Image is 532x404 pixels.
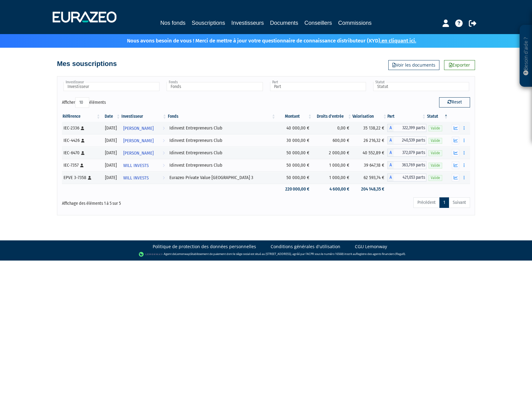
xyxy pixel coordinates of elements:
i: [Français] Personne physique [81,139,85,143]
td: 50 000,00 € [276,147,312,159]
span: 322,399 parts [394,124,426,132]
span: A [387,161,394,169]
i: Voir l'investisseur [163,160,165,171]
select: Afficheréléments [75,97,89,108]
div: EPVE 3-7358 [63,174,99,181]
h4: Mes souscriptions [57,60,117,68]
span: A [387,149,394,157]
i: Voir l'investisseur [163,135,165,147]
td: 39 647,18 € [352,159,388,171]
img: logo-lemonway.png [139,251,163,257]
th: Montant: activer pour trier la colonne par ordre croissant [276,111,312,122]
span: Valide [429,175,442,181]
a: en cliquant ici. [382,37,416,44]
span: 363,769 parts [394,161,426,169]
div: A - Idinvest Entrepreneurs Club [387,149,426,157]
button: Reset [439,97,470,107]
th: Droits d'entrée: activer pour trier la colonne par ordre croissant [312,111,352,122]
td: 204 148,35 € [352,184,388,195]
td: 1 000,00 € [312,159,352,171]
span: A [387,136,394,144]
div: Affichage des éléments 1 à 5 sur 5 [62,197,227,207]
th: Référence : activer pour trier la colonne par ordre croissant [62,111,101,122]
span: A [387,124,394,132]
div: [DATE] [103,150,119,156]
a: [PERSON_NAME] [121,134,167,147]
div: IEC-6470 [63,150,99,156]
th: Part: activer pour trier la colonne par ordre croissant [387,111,426,122]
a: [PERSON_NAME] [121,147,167,159]
a: Investisseurs [231,19,264,27]
td: 1 000,00 € [312,171,352,184]
th: Valorisation: activer pour trier la colonne par ordre croissant [352,111,388,122]
span: 421,053 parts [394,173,426,182]
div: Idinvest Entrepreneurs Club [169,162,274,169]
span: WILL INVESTS [123,160,149,171]
span: Valide [429,150,442,156]
div: IEC-2336 [63,125,99,131]
a: CGU Lemonway [355,244,387,250]
td: 0,00 € [312,122,352,134]
td: 220 000,00 € [276,184,312,195]
td: 50 000,00 € [276,171,312,184]
div: [DATE] [103,162,119,169]
i: Voir l'investisseur [163,123,165,134]
span: Valide [429,125,442,131]
i: [Français] Personne physique [81,151,85,155]
td: 30 000,00 € [276,134,312,147]
span: Valide [429,138,442,144]
th: Investisseur: activer pour trier la colonne par ordre croissant [121,111,167,122]
div: Eurazeo Private Value [GEOGRAPHIC_DATA] 3 [169,174,274,181]
div: - Agent de (établissement de paiement dont le siège social est situé au [STREET_ADDRESS], agréé p... [6,251,526,257]
div: [DATE] [103,174,119,181]
div: Idinvest Entrepreneurs Club [169,150,274,156]
span: A [387,173,394,182]
td: 35 138,22 € [352,122,388,134]
td: 600,00 € [312,134,352,147]
a: 1 [439,197,449,208]
i: [Français] Personne physique [81,126,84,130]
a: Voir les documents [388,60,439,70]
td: 40 552,89 € [352,147,388,159]
a: Conditions générales d'utilisation [271,244,340,250]
a: Documents [270,19,298,27]
div: Idinvest Entrepreneurs Club [169,125,274,131]
td: 50 000,00 € [276,159,312,171]
td: 2 000,00 € [312,147,352,159]
div: A - Idinvest Entrepreneurs Club [387,136,426,144]
div: Idinvest Entrepreneurs Club [169,137,274,144]
span: [PERSON_NAME] [123,147,154,159]
div: IEC-4426 [63,137,99,144]
a: Nos fonds [160,19,185,27]
p: Besoin d'aide ? [522,28,530,84]
td: 40 000,00 € [276,122,312,134]
a: Commissions [338,19,372,27]
div: A - Idinvest Entrepreneurs Club [387,161,426,169]
a: WILL INVESTS [121,171,167,184]
span: WILL INVESTS [123,172,149,184]
p: Nous avons besoin de vous ! Merci de mettre à jour votre questionnaire de connaissance distribute... [109,36,416,45]
span: Valide [429,163,442,169]
th: Date: activer pour trier la colonne par ordre croissant [101,111,121,122]
div: [DATE] [103,137,119,144]
div: IEC-7357 [63,162,99,169]
a: Souscriptions [192,19,225,28]
td: 26 216,32 € [352,134,388,147]
td: 62 593,74 € [352,171,388,184]
td: 4 600,00 € [312,184,352,195]
span: 240,539 parts [394,136,426,144]
a: Politique de protection des données personnelles [153,244,256,250]
div: [DATE] [103,125,119,131]
i: [Français] Personne physique [88,176,91,180]
i: Voir l'investisseur [163,172,165,184]
div: A - Idinvest Entrepreneurs Club [387,124,426,132]
a: Lemonway [176,252,190,256]
th: Fonds: activer pour trier la colonne par ordre croissant [167,111,276,122]
i: [Français] Personne physique [80,164,84,167]
span: 372,079 parts [394,149,426,157]
a: Exporter [444,60,475,70]
th: Statut : activer pour trier la colonne par ordre d&eacute;croissant [426,111,449,122]
i: Voir l'investisseur [163,147,165,159]
a: WILL INVESTS [121,159,167,171]
span: [PERSON_NAME] [123,123,154,134]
